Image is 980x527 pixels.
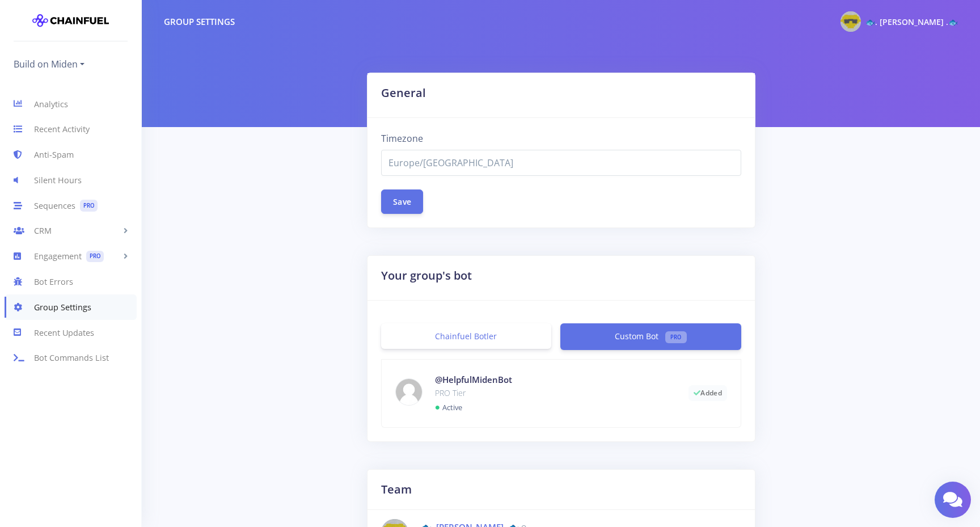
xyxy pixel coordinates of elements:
[615,331,658,342] span: Custom Bot
[435,400,441,413] span: ●
[840,11,861,32] img: @gaylordwarner Photo
[688,385,727,401] button: Added
[442,402,462,412] small: Active
[388,156,734,170] span: Europe/Lisbon
[86,251,104,263] span: PRO
[396,379,422,405] img: Chainfuel Botler
[381,267,741,284] h2: Your group's bot
[435,373,671,386] h4: @HelpfulMidenBot
[665,331,686,343] span: PRO
[164,15,235,28] div: Group Settings
[381,150,741,176] span: Europe/Lisbon
[831,9,958,34] a: @gaylordwarner Photo 🐟. [PERSON_NAME] .🐟
[5,294,137,320] a: Group Settings
[14,55,85,73] a: Build on Miden
[381,323,552,349] a: Chainfuel Botler
[32,9,109,32] img: chainfuel-logo
[80,200,98,212] span: PRO
[381,481,741,498] h2: Team
[381,189,423,214] button: Save
[435,386,671,400] p: PRO Tier
[381,85,741,102] h2: General
[865,16,958,27] span: 🐟. [PERSON_NAME] .🐟
[381,132,423,145] label: Timezone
